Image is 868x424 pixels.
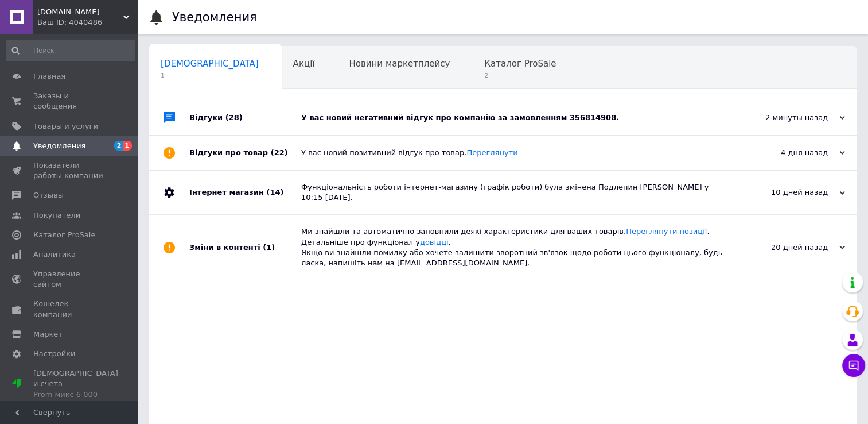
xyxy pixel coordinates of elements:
div: Відгуки про товар [189,136,301,170]
span: Настройки [33,349,75,359]
div: Prom микс 6 000 [33,390,118,400]
span: Отзывы [33,190,64,201]
span: Каталог ProSale [484,59,556,69]
input: Поиск [6,40,135,61]
div: Функціональність роботи інтернет-магазину (графік роботи) була змінена Подлепин [PERSON_NAME] у 1... [301,182,730,203]
span: Товары и услуги [33,121,98,132]
span: Каталог ProSale [33,230,95,240]
span: Акції [293,59,315,69]
a: Переглянути позиції [626,227,707,236]
span: 2 [114,141,123,151]
span: Кошелек компании [33,299,106,319]
button: Чат с покупателем [842,354,865,377]
span: Управление сайтом [33,269,106,290]
h1: Уведомления [172,10,257,24]
span: (14) [266,188,283,196]
div: 10 дней назад [730,187,845,198]
span: 1 [123,141,132,151]
div: Інтернет магазин [189,171,301,214]
div: Ми знайшли та автоматично заповнили деякі характеристики для ваших товарів. . Детальніше про функ... [301,226,730,268]
span: Показатели работы компании [33,160,106,181]
span: Заказы и сообщения [33,91,106,111]
a: довідці [420,238,449,246]
div: Ваш ID: 4040486 [37,17,138,28]
span: Покупатели [33,210,80,221]
div: 2 минуты назад [730,113,845,123]
span: (22) [271,148,288,157]
span: 2 [484,71,556,80]
div: У вас новий негативний відгук про компанію за замовленням 356814908. [301,113,730,123]
span: (1) [263,243,275,252]
div: Зміни в контенті [189,215,301,280]
span: [DEMOGRAPHIC_DATA] и счета [33,368,118,400]
span: Маркет [33,329,63,340]
div: Відгуки [189,101,301,135]
span: (28) [225,113,243,122]
span: 1 [161,71,259,80]
span: Nastya.in.ua [37,7,123,17]
span: [DEMOGRAPHIC_DATA] [161,59,259,69]
span: Аналитика [33,249,76,260]
span: Новини маркетплейсу [349,59,450,69]
div: 20 дней назад [730,242,845,253]
span: Уведомления [33,141,85,151]
div: 4 дня назад [730,148,845,158]
div: У вас новий позитивний відгук про товар. [301,148,730,158]
span: Главная [33,71,65,82]
a: Переглянути [466,148,517,157]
